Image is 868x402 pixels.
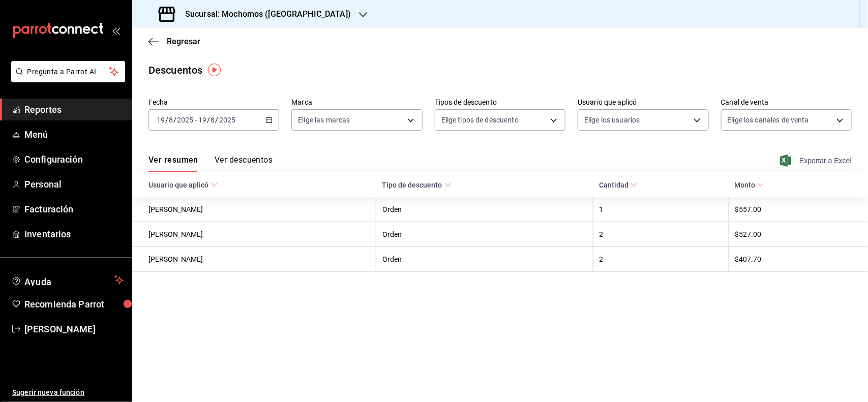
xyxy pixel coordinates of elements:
label: Usuario que aplicó [578,99,708,106]
th: 2 [593,222,728,247]
input: -- [156,116,165,124]
th: $557.00 [728,197,868,222]
input: ---- [176,116,194,124]
span: Elige los usuarios [584,115,640,125]
span: Ayuda [24,274,110,286]
span: Reportes [24,103,124,116]
h3: Sucursal: Mochomos ([GEOGRAPHIC_DATA]) [177,8,351,20]
th: Orden [376,197,593,222]
span: Configuración [24,152,124,166]
button: Exportar a Excel [782,154,852,167]
span: Sugerir nueva función [12,387,124,398]
label: Fecha [148,99,279,106]
label: Canal de venta [721,99,852,106]
th: $527.00 [728,222,868,247]
span: Inventarios [24,227,124,241]
span: Tipo de descuento [382,181,452,189]
th: [PERSON_NAME] [132,247,376,272]
th: $407.70 [728,247,868,272]
input: ---- [219,116,236,124]
label: Tipos de descuento [435,99,565,106]
span: / [165,116,168,124]
div: Descuentos [148,63,202,78]
span: / [216,116,219,124]
button: Regresar [148,37,200,46]
th: Orden [376,222,593,247]
span: / [207,116,210,124]
span: / [173,116,176,124]
button: open_drawer_menu [112,26,120,35]
button: Pregunta a Parrot AI [11,61,125,82]
span: Menú [24,128,124,141]
span: Facturación [24,202,124,216]
button: Ver resumen [148,155,198,172]
input: -- [168,116,173,124]
th: Orden [376,247,593,272]
input: -- [211,116,216,124]
a: Pregunta a Parrot AI [7,74,125,84]
span: Regresar [167,37,200,46]
span: Cantidad [599,181,638,189]
span: Personal [24,177,124,191]
span: Pregunta a Parrot AI [27,67,109,77]
span: [PERSON_NAME] [24,322,124,336]
span: Recomienda Parrot [24,297,124,311]
input: -- [198,116,207,124]
label: Marca [291,99,422,106]
span: Elige las marcas [298,115,350,125]
img: Tooltip marker [208,64,221,76]
th: [PERSON_NAME] [132,197,376,222]
span: Elige tipos de descuento [441,115,519,125]
th: 2 [593,247,728,272]
th: 1 [593,197,728,222]
span: Monto [734,181,764,189]
th: [PERSON_NAME] [132,222,376,247]
span: - [195,116,197,124]
span: Elige los canales de venta [728,115,809,125]
button: Ver descuentos [215,155,273,172]
span: Usuario que aplicó [148,181,218,189]
div: navigation tabs [148,155,273,172]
